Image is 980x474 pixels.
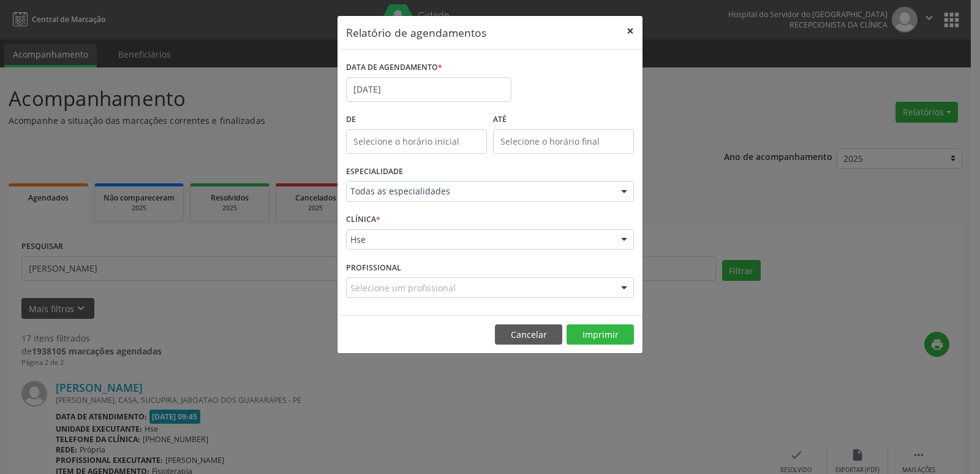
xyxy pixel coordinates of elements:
[618,16,643,46] button: Close
[346,58,442,77] label: DATA DE AGENDAMENTO
[346,258,401,277] label: PROFISSIONAL
[493,110,634,129] label: ATÉ
[495,324,562,345] button: Cancelar
[346,110,487,129] label: De
[567,324,634,345] button: Imprimir
[346,25,486,40] h5: Relatório de agendamentos
[350,185,609,197] span: Todas as especialidades
[346,77,511,102] input: Selecione uma data ou intervalo
[346,162,403,182] label: ESPECIALIDADE
[346,210,380,229] label: CLÍNICA
[350,234,609,246] span: Hse
[346,129,487,154] input: Selecione o horário inicial
[350,281,456,294] span: Selecione um profissional
[493,129,634,154] input: Selecione o horário final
